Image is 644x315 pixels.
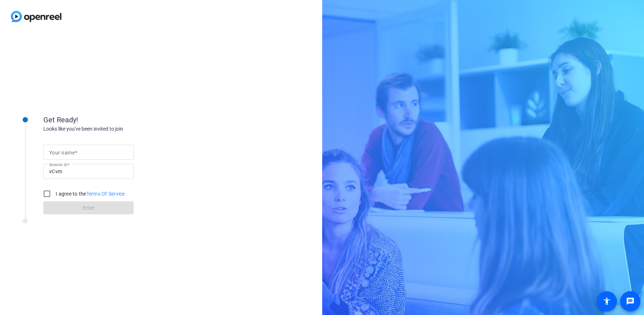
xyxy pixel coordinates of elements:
mat-icon: message [626,297,635,306]
mat-label: Your name [49,150,75,156]
mat-icon: accessibility [602,297,611,306]
a: Terms Of Service [86,191,125,197]
mat-label: Session ID [49,162,68,167]
div: Get Ready! [43,114,188,125]
label: I agree to the [54,190,125,197]
div: Looks like you've been invited to join [43,125,188,133]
